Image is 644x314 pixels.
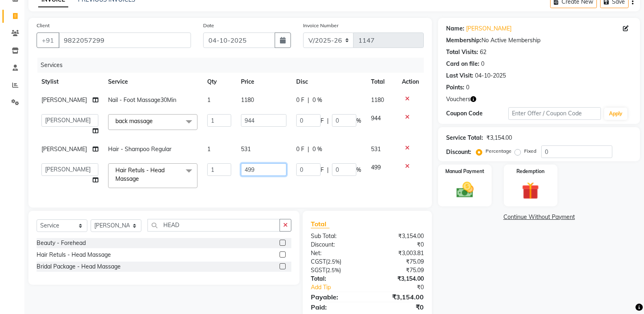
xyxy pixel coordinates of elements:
span: Hair Retuls - Head Massage [115,167,165,182]
th: Qty [202,73,236,91]
label: Date [203,22,214,29]
th: Stylist [37,73,103,91]
div: Card on file: [446,60,479,68]
span: Nail - Foot Massage30Min [108,96,176,104]
span: CGST [311,258,326,265]
div: Last Visit: [446,71,473,80]
div: Services [37,58,430,73]
div: ₹75.09 [367,266,430,275]
div: Coupon Code [446,109,508,118]
span: Total [311,220,330,228]
span: [PERSON_NAME] [41,96,87,104]
div: Membership: [446,36,481,45]
a: x [139,175,143,182]
div: ₹3,154.00 [367,275,430,283]
div: 62 [480,48,486,56]
input: Enter Offer / Coupon Code [508,107,601,120]
th: Price [236,73,291,91]
span: 2.5% [327,267,339,273]
label: Fixed [524,147,536,155]
span: Hair - Shampoo Regular [108,145,171,153]
span: % [356,117,361,125]
a: x [153,117,156,125]
a: Continue Without Payment [440,213,638,221]
div: Total: [305,275,367,283]
div: Discount: [446,148,471,156]
div: ₹0 [367,302,430,312]
img: _gift.svg [516,180,544,201]
th: Total [366,73,397,91]
th: Service [103,73,202,91]
span: | [308,145,309,154]
span: F [321,117,324,125]
span: 531 [371,145,381,153]
div: Sub Total: [305,232,367,240]
div: Net: [305,249,367,258]
th: Disc [291,73,366,91]
div: 0 [466,83,469,92]
span: | [327,166,329,174]
label: Client [37,22,50,29]
a: Add Tip [305,283,378,292]
div: Name: [446,24,464,33]
span: SGST [311,266,325,274]
span: | [327,117,329,125]
div: Paid: [305,302,367,312]
label: Redemption [516,168,544,175]
span: 0 % [312,145,322,154]
div: No Active Membership [446,36,632,45]
span: 1 [207,145,210,153]
span: F [321,166,324,174]
div: 04-10-2025 [475,71,506,80]
div: Discount: [305,240,367,249]
button: +91 [37,32,59,48]
span: 499 [371,164,381,171]
div: Points: [446,83,464,92]
span: Vouchers [446,95,471,104]
span: 0 % [312,96,322,104]
div: ₹3,154.00 [367,232,430,240]
div: Hair Retuls - Head Massage [37,251,111,259]
div: ₹0 [367,240,430,249]
div: 0 [481,60,484,68]
div: ₹3,154.00 [486,134,512,142]
div: Bridal Package - Head Massage [37,262,121,271]
th: Action [397,73,424,91]
span: | [308,96,309,104]
div: ( ) [305,258,367,266]
a: [PERSON_NAME] [466,24,512,33]
span: 0 F [296,145,304,154]
div: ₹75.09 [367,258,430,266]
span: 1180 [371,96,384,104]
div: Service Total: [446,134,483,142]
div: Total Visits: [446,48,478,56]
span: [PERSON_NAME] [41,145,87,153]
div: ₹0 [378,283,430,292]
input: Search by Name/Mobile/Email/Code [59,32,191,48]
span: 531 [241,145,251,153]
span: back massage [115,117,153,125]
img: _cash.svg [451,180,479,200]
span: 1 [207,96,210,104]
div: Beauty - Forehead [37,239,86,247]
div: ₹3,003.81 [367,249,430,258]
span: 2.5% [327,258,340,265]
span: 1180 [241,96,254,104]
span: 0 F [296,96,304,104]
span: 944 [371,115,381,122]
label: Percentage [486,147,512,155]
div: ( ) [305,266,367,275]
button: Apply [604,108,627,120]
input: Search or Scan [147,219,280,232]
span: % [356,166,361,174]
div: ₹3,154.00 [367,292,430,302]
div: Payable: [305,292,367,302]
label: Manual Payment [445,168,484,175]
label: Invoice Number [303,22,338,29]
